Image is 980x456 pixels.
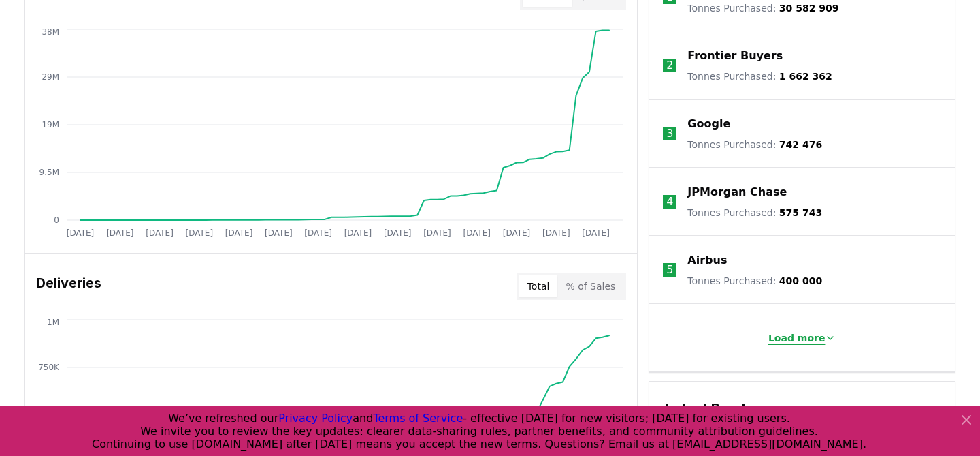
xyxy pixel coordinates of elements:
tspan: 750K [38,363,60,372]
a: Airbus [687,252,727,269]
p: 3 [666,125,673,142]
p: 2 [666,57,673,74]
tspan: [DATE] [582,228,610,238]
span: 1 662 362 [779,71,832,82]
p: Tonnes Purchased : [687,1,838,15]
a: Frontier Buyers [687,48,783,64]
tspan: [DATE] [542,228,570,238]
span: 575 743 [779,207,822,218]
p: 4 [666,194,673,210]
h3: Latest Purchases [666,398,938,419]
tspan: [DATE] [106,228,134,238]
p: Tonnes Purchased : [687,274,822,288]
p: Load more [768,331,826,345]
p: Tonnes Purchased : [687,138,822,151]
tspan: [DATE] [304,228,332,238]
button: % of Sales [557,275,623,297]
a: JPMorgan Chase [687,184,787,200]
tspan: [DATE] [146,228,174,238]
tspan: [DATE] [186,228,214,238]
tspan: [DATE] [423,228,451,238]
tspan: [DATE] [225,228,253,238]
tspan: [DATE] [384,228,412,238]
a: Google [687,116,730,132]
tspan: 1M [47,318,59,327]
p: Tonnes Purchased : [687,206,822,219]
span: 742 476 [779,139,822,150]
tspan: 9.5M [39,168,59,177]
tspan: [DATE] [265,228,293,238]
tspan: [DATE] [344,228,372,238]
tspan: 19M [42,120,59,130]
tspan: [DATE] [463,228,491,238]
tspan: 29M [42,72,59,82]
tspan: [DATE] [67,228,95,238]
span: 400 000 [779,275,822,286]
tspan: 0 [54,215,59,225]
span: 30 582 909 [779,3,839,14]
p: 5 [666,262,673,278]
p: Tonnes Purchased : [687,70,832,83]
h3: Deliveries [36,273,101,300]
tspan: [DATE] [503,228,531,238]
tspan: 38M [42,27,59,37]
button: Load more [757,324,847,352]
button: Total [519,275,558,297]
